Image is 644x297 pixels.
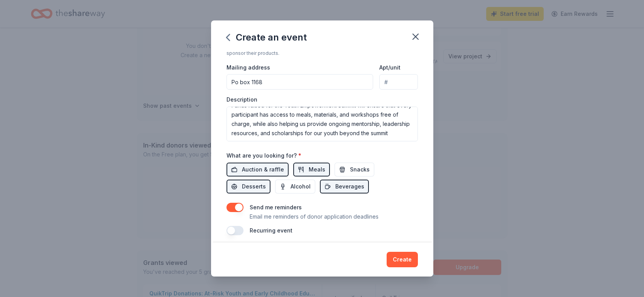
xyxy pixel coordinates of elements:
[226,180,270,193] button: Desserts
[226,74,374,90] input: Enter a US address
[379,74,418,90] input: #
[335,163,374,177] button: Snacks
[226,96,257,104] label: Description
[275,180,315,193] button: Alcohol
[293,163,330,177] button: Meals
[242,165,284,174] span: Auction & raffle
[291,182,311,191] span: Alcohol
[250,227,292,234] label: Recurring event
[335,182,364,191] span: Beverages
[320,180,369,193] button: Beverages
[250,204,302,210] label: Send me reminders
[226,163,289,177] button: Auction & raffle
[350,165,370,174] span: Snacks
[242,182,266,191] span: Desserts
[226,64,270,71] label: Mailing address
[226,107,418,141] textarea: Funds raised for the Youth Empowerment Summit will ensure that every participant has access to me...
[387,252,418,267] button: Create
[250,212,379,221] p: Email me reminders of donor application deadlines
[379,64,401,71] label: Apt/unit
[309,165,325,174] span: Meals
[226,31,307,44] div: Create an event
[226,152,301,160] label: What are you looking for?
